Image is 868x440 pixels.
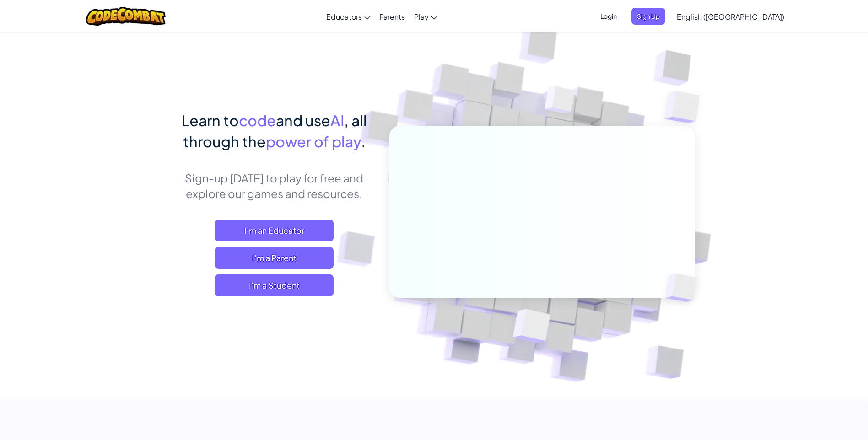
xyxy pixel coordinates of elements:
[650,254,718,321] img: Overlap cubes
[326,12,362,21] span: Educators
[86,7,166,26] img: CodeCombat logo
[410,4,442,29] a: Play
[646,69,725,146] img: Overlap cubes
[595,8,622,25] button: Login
[182,111,239,129] span: Learn to
[215,220,334,241] a: I'm an Educator
[276,111,330,129] span: and use
[215,247,334,269] a: I'm a Parent
[361,132,366,150] span: .
[677,12,784,21] span: English ([GEOGRAPHIC_DATA])
[672,4,789,29] a: English ([GEOGRAPHIC_DATA])
[631,8,665,25] button: Sign Up
[330,111,344,129] span: AI
[527,68,593,136] img: Overlap cubes
[490,290,572,365] img: Overlap cubes
[173,170,375,201] p: Sign-up [DATE] to play for free and explore our games and resources.
[239,111,276,129] span: code
[266,132,361,150] span: power of play
[215,274,334,296] button: I'm a Student
[322,4,375,29] a: Educators
[414,12,429,21] span: Play
[375,4,410,29] a: Parents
